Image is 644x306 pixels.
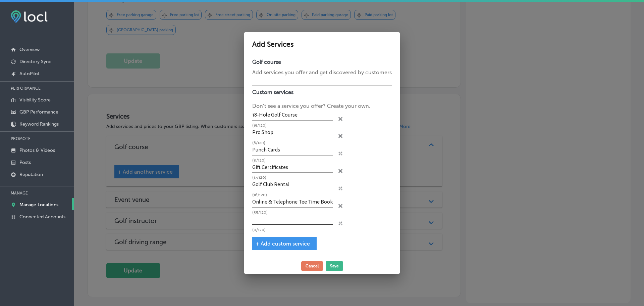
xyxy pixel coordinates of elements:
h4: Golf course [252,59,392,65]
p: Directory Sync [19,59,51,64]
span: (11/120) [252,158,266,163]
span: (17/120) [252,175,266,180]
img: fda3e92497d09a02dc62c9cd864e3231.png [11,10,48,23]
h2: Add Services [252,40,392,49]
p: Manage Locations [19,202,58,208]
p: Add services you offer and get discovered by customers [252,69,392,77]
p: Reputation [19,172,43,177]
p: Overview [19,47,40,52]
p: Posts [19,160,31,165]
p: Don’t see a service you offer? Create your own. [252,102,392,110]
p: Connected Accounts [19,214,65,220]
span: (19/120) [252,123,267,128]
span: (8/120) [252,140,265,146]
p: Visibility Score [19,97,51,103]
h4: Custom services [252,85,392,99]
button: Cancel [301,261,323,271]
button: Save [326,261,343,271]
p: Keyword Rankings [19,121,59,127]
span: (35/120) [252,210,268,215]
p: AutoPilot [19,71,40,77]
span: (16/120) [252,192,267,198]
span: + Add custom service [256,241,310,247]
span: (0/120) [252,227,266,233]
p: Photos & Videos [19,147,55,153]
p: GBP Performance [19,109,58,115]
